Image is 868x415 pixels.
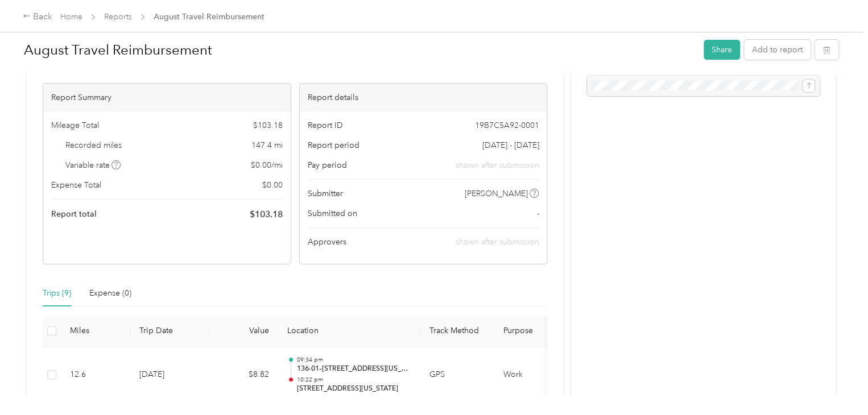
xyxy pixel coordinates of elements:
a: Home [60,12,82,22]
span: Recorded miles [65,139,122,151]
div: Expense (0) [89,287,131,300]
a: Reports [104,12,132,22]
span: Report period [308,139,359,151]
th: Track Method [420,316,494,347]
span: Report total [51,208,97,220]
p: 09:34 pm [296,356,411,364]
span: $ 103.18 [253,119,283,131]
span: 147.4 mi [251,139,283,151]
h1: August Travel Reimbursement [24,36,696,64]
div: Back [23,10,52,24]
button: Add to report [744,40,811,60]
span: Expense Total [51,179,101,191]
span: Mileage Total [51,119,99,131]
th: Value [210,316,278,347]
p: 136-01–[STREET_ADDRESS][US_STATE] [296,364,411,374]
td: GPS [420,347,494,404]
span: Submitter [308,188,343,200]
div: Report Summary [43,84,291,111]
td: 12.6 [61,347,130,404]
th: Trip Date [130,316,210,347]
span: Pay period [308,159,347,171]
th: Miles [61,316,130,347]
button: Share [704,40,740,60]
span: $ 103.18 [250,208,283,221]
span: Report ID [308,119,343,131]
span: $ 0.00 [262,179,283,191]
span: August Travel Reimbursement [154,11,264,23]
td: Work [494,347,580,404]
span: shown after submission [455,237,539,247]
td: [DATE] [130,347,210,404]
span: Variable rate [65,159,121,171]
span: [DATE] - [DATE] [482,139,539,151]
th: Location [278,316,420,347]
p: 10:22 pm [296,376,411,384]
p: [STREET_ADDRESS][US_STATE] [296,384,411,394]
span: [PERSON_NAME] [465,188,528,200]
span: Approvers [308,236,346,248]
span: - [536,208,539,219]
span: 19B7C5A92-0001 [474,119,539,131]
th: Purpose [494,316,580,347]
div: Report details [300,84,547,111]
td: $8.82 [210,347,278,404]
iframe: Everlance-gr Chat Button Frame [804,351,868,415]
span: shown after submission [455,159,539,171]
span: Submitted on [308,208,357,219]
span: $ 0.00 / mi [251,159,283,171]
div: Trips (9) [43,287,71,300]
